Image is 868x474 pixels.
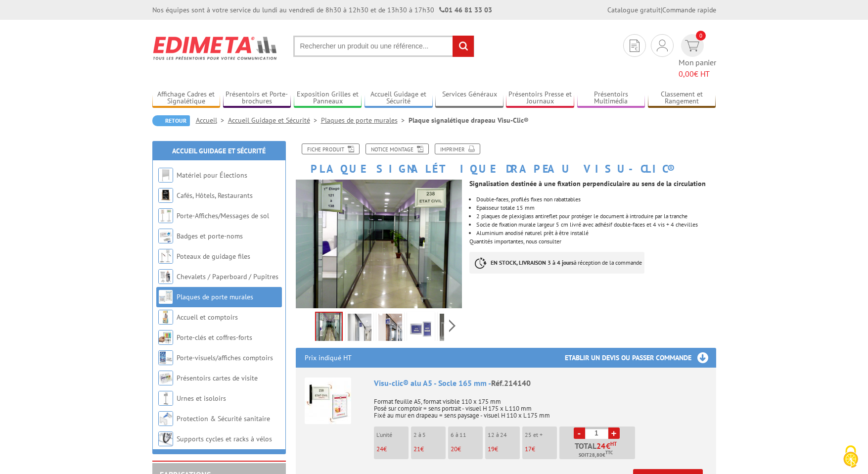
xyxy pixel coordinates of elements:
[223,90,291,106] a: Présentoirs et Porte-brochures
[158,310,173,325] img: Accueil et comptoirs
[177,191,253,200] a: Cafés, Hôtels, Restaurants
[562,442,635,459] p: Total
[596,442,606,450] span: 24
[679,69,694,79] span: 0,00
[374,378,707,389] div: Visu-clic® alu A5 - Socle 165 mm -
[376,431,409,438] p: L'unité
[607,5,716,15] div: |
[177,333,252,342] a: Porte-clés et coffres-forts
[177,211,269,220] a: Porte-Affiches/Messages de sol
[589,451,602,459] span: 28,80
[376,446,409,453] p: €
[488,445,495,453] span: 19
[293,36,474,57] input: Rechercher un produit ou une référence...
[177,232,243,240] a: Badges et porte-noms
[525,431,557,438] p: 25 et +
[158,391,173,406] img: Urnes et isoloirs
[606,442,610,450] span: €
[177,434,272,443] a: Supports cycles et racks à vélos
[469,175,723,284] div: Quantités importantes, nous consulter
[296,180,462,308] img: drapeau_accroche_murale_verticale_horizontale_mise_en_scene_214041_214143.png
[294,90,362,106] a: Exposition Grilles et Panneaux
[451,431,483,438] p: 6 à 11
[305,378,351,424] img: Visu-clic® alu A5 - Socle 165 mm
[440,314,463,344] img: 214140_214141_214142_214143_214144_214145_changement_affiche.jpg
[158,229,173,243] img: Badges et porte-noms
[662,5,716,14] a: Commande rapide
[177,414,270,423] a: Protection & Sécurité sanitaire
[610,440,617,447] sup: HT
[413,445,420,453] span: 21
[435,90,503,106] a: Services Généraux
[158,188,173,203] img: Cafés, Hôtels, Restaurants
[451,445,457,453] span: 20
[305,348,352,368] p: Prix indiqué HT
[158,249,173,264] img: Poteaux de guidage files
[374,391,707,419] p: Format feuille A5, format visible 110 x 175 mm Posé sur comptoir = sens portrait - visuel H 175 x...
[413,431,446,438] p: 2 à 5
[453,36,474,57] input: rechercher
[435,143,480,154] a: Imprimer
[365,90,433,106] a: Accueil Guidage et Sécurité
[648,90,716,106] a: Classement et Rangement
[607,5,661,14] a: Catalogue gratuit
[565,348,716,368] h3: Etablir un devis ou passer commande
[579,451,613,459] span: Soit €
[152,115,190,126] a: Retour
[177,272,278,281] a: Chevalets / Paperboard / Pupitres
[228,116,321,125] a: Accueil Guidage et Sécurité
[302,143,360,154] a: Fiche produit
[469,252,644,274] p: à réception de la commande
[172,146,266,155] a: Accueil Guidage et Sécurité
[177,353,273,362] a: Porte-visuels/affiches comptoirs
[833,440,868,474] button: Cookies (fenêtre modale)
[196,116,228,125] a: Accueil
[838,444,863,469] img: Cookies (fenêtre modale)
[321,116,409,125] a: Plaques de porte murales
[158,269,173,284] img: Chevalets / Paperboard / Pupitres
[376,445,383,453] span: 24
[158,168,173,183] img: Matériel pour Élections
[491,378,531,388] span: Réf.214140
[409,115,529,125] li: Plaque signalétique drapeau Visu-Clic®
[152,30,278,66] img: Edimeta
[378,314,402,344] img: drapeau_accroche_murale_horizontale_mise_en_scene_214141.jpg
[476,196,716,202] li: Double-faces, profilés fixes non rabattables
[476,222,716,228] li: Socle de fixation murale largeur 5 cm livré avec adhésif double-faces et 4 vis + 4 chevilles
[158,289,173,304] img: Plaques de porte murales
[506,90,574,106] a: Présentoirs Presse et Journaux
[679,57,716,80] span: Mon panier
[177,292,253,301] a: Plaques de porte murales
[488,431,520,438] p: 12 à 24
[152,5,492,15] div: Nos équipes sont à votre service du lundi au vendredi de 8h30 à 12h30 et de 13h30 à 17h30
[177,252,250,261] a: Poteaux de guidage files
[451,446,483,453] p: €
[152,90,221,106] a: Affichage Cadres et Signalétique
[685,40,699,51] img: devis rapide
[608,427,620,439] a: +
[409,314,433,344] img: drapeau_accroche_murale_verticale_horizontale_214041_214043.jpg
[448,318,457,334] span: Next
[577,90,645,106] a: Présentoirs Multimédia
[630,40,640,52] img: devis rapide
[476,230,716,236] li: Aluminium anodisé naturel prêt à être installé
[177,374,258,382] a: Présentoirs cartes de visite
[488,446,520,453] p: €
[158,350,173,365] img: Porte-visuels/affiches comptoirs
[525,446,557,453] p: €
[348,314,371,344] img: drapeau_accroche_murale_verticalemise_en_scene_214145.jpg
[679,34,716,80] a: devis rapide 0 Mon panier 0,00€ HT
[158,371,173,385] img: Présentoirs cartes de visite
[469,179,706,188] strong: Signalisation destinée à une fixation perpendiculaire au sens de la circulation
[177,171,247,180] a: Matériel pour Élections
[476,213,716,219] li: 2 plaques de plexiglass antireflet pour protéger le document à introduire par la tranche
[696,31,706,41] span: 0
[439,5,492,14] strong: 01 46 81 33 03
[413,446,446,453] p: €
[177,394,226,403] a: Urnes et isoloirs
[316,313,342,343] img: drapeau_accroche_murale_verticale_horizontale_mise_en_scene_214041_214143.png
[158,330,173,345] img: Porte-clés et coffres-forts
[605,450,613,455] sup: TTC
[476,205,716,211] li: Epaisseur totale 15 mm
[158,208,173,223] img: Porte-Affiches/Messages de sol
